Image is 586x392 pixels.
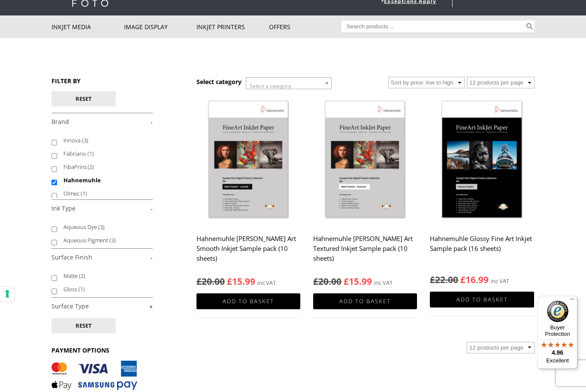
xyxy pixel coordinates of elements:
p: Buyer Protection [538,324,577,337]
strong: inc VAT [374,278,393,288]
label: Fabriano [63,147,145,160]
span: 4.96 [552,349,563,356]
span: £ [344,275,349,287]
span: (1) [81,190,87,197]
span: (2) [88,163,94,171]
label: Aqueous Pigment [63,234,145,247]
span: (2) [79,272,85,280]
span: (1) [79,285,85,293]
a: Add to basket: “Hahnemuhle Glossy Fine Art Inkjet Sample pack (16 sheets)” [430,292,534,308]
strong: inc VAT [491,276,509,286]
label: Innova [63,134,145,147]
a: - [51,205,153,213]
label: Hahnemuhle [63,174,145,187]
bdi: 20.00 [196,275,225,287]
a: Add to basket: “Hahnemuhle Matt Fine Art Smooth Inkjet Sample pack (10 sheets)” [196,293,300,309]
span: (1) [88,150,94,157]
button: Reset [51,318,116,333]
a: Inkjet Media [51,15,124,38]
select: Shop order [388,77,465,88]
a: Offers [269,15,341,38]
a: Inkjet Printers [196,15,269,38]
input: Search products… [341,21,525,32]
label: Aqueous Dye [63,220,145,234]
bdi: 15.99 [344,275,372,287]
a: Hahnemuhle [PERSON_NAME] Art Smooth Inkjet Sample pack (10 sheets) inc VAT [196,95,300,288]
h4: Surface Type [51,297,153,314]
label: Olmec [63,187,145,200]
label: FibaPrint [63,160,145,174]
h2: Hahnemuhle [PERSON_NAME] Art Textured Inkjet Sample pack (10 sheets) [313,231,417,267]
span: (3) [98,223,105,231]
img: Trusted Shops Trustmark [547,301,568,322]
span: Select a category [250,82,291,90]
bdi: 15.99 [227,275,255,287]
span: £ [313,275,318,287]
button: Trusted Shops TrustmarkBuyer Protection4.96Excellent [538,296,577,369]
a: Image Display [124,15,196,38]
span: £ [196,275,202,287]
bdi: 16.99 [460,274,489,286]
a: Hahnemuhle [PERSON_NAME] Art Textured Inkjet Sample pack (10 sheets) inc VAT [313,95,417,288]
h2: Hahnemuhle Glossy Fine Art Inkjet Sample pack (16 sheets) [430,231,534,265]
a: - [51,118,153,126]
span: £ [227,275,232,287]
p: Excellent [538,357,577,364]
label: Gloss [63,283,145,296]
a: Add to basket: “Hahnemuhle Matt Fine Art Textured Inkjet Sample pack (10 sheets)” [313,293,417,309]
a: - [51,253,153,262]
span: £ [460,274,465,286]
h4: Surface Finish [51,248,153,265]
h3: Select category [196,78,242,86]
img: Hahnemuhle Matt Fine Art Smooth Inkjet Sample pack (10 sheets) [196,95,300,225]
bdi: 22.00 [430,274,458,286]
strong: inc VAT [257,278,276,288]
img: Hahnemuhle Glossy Fine Art Inkjet Sample pack (16 sheets) [430,95,534,225]
button: Reset [51,91,116,106]
img: Hahnemuhle Matt Fine Art Textured Inkjet Sample pack (10 sheets) [313,95,417,225]
h4: Brand [51,113,153,130]
span: (3) [82,136,88,144]
span: (3) [109,236,116,244]
span: £ [430,274,435,286]
button: Menu [567,296,577,306]
button: Search [525,21,535,32]
a: Hahnemuhle Glossy Fine Art Inkjet Sample pack (16 sheets) inc VAT [430,95,534,286]
h2: Hahnemuhle [PERSON_NAME] Art Smooth Inkjet Sample pack (10 sheets) [196,231,300,267]
bdi: 20.00 [313,275,341,287]
label: Matte [63,269,145,283]
h4: Ink Type [51,199,153,217]
h3: FILTER BY [51,77,153,85]
h3: PAYMENT OPTIONS [51,346,153,354]
a: + [51,302,153,311]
